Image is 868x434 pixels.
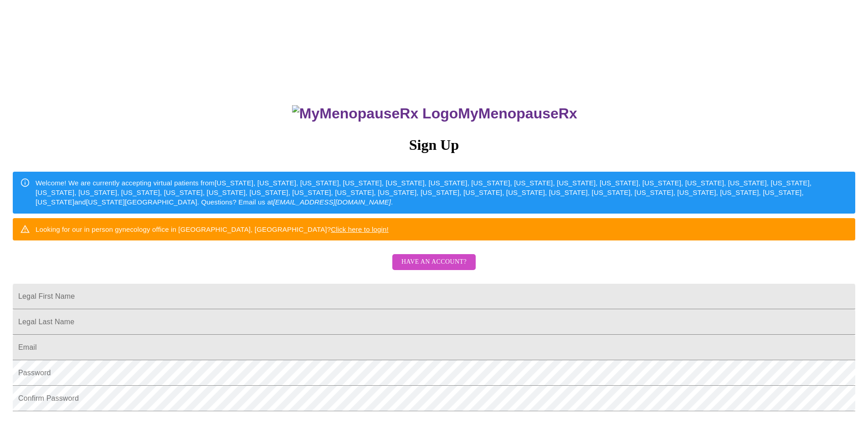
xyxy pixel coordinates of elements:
[14,105,856,122] h3: MyMenopauseRx
[401,256,467,268] span: Have an account?
[36,174,848,211] div: Welcome! We are currently accepting virtual patients from [US_STATE], [US_STATE], [US_STATE], [US...
[390,264,478,272] a: Have an account?
[273,198,391,206] em: [EMAIL_ADDRESS][DOMAIN_NAME]
[392,254,476,270] button: Have an account?
[36,221,389,238] div: Looking for our in person gynecology office in [GEOGRAPHIC_DATA], [GEOGRAPHIC_DATA]?
[13,137,855,153] h3: Sign Up
[292,105,458,122] img: MyMenopauseRx Logo
[331,225,389,233] a: Click here to login!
